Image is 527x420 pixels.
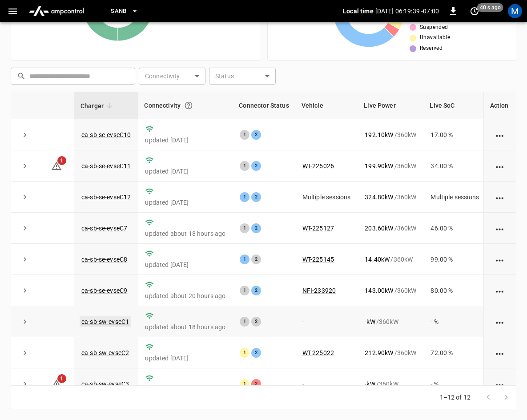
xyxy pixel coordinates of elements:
td: - [295,119,358,150]
p: 1–12 of 12 [440,393,471,402]
div: 2 [251,161,261,171]
td: Multiple sessions [423,182,486,213]
button: expand row [18,315,32,328]
div: action cell options [495,380,506,388]
td: - [295,368,358,400]
th: Live SoC [423,92,486,119]
div: 1 [240,254,249,264]
button: Connection between the charger and our software. [181,97,197,113]
p: 203.60 kW [365,224,393,233]
div: action cell options [495,193,506,202]
a: ca-sb-se-evseC8 [81,256,127,263]
div: / 360 kW [365,193,416,202]
div: / 360 kW [365,130,416,139]
td: 46.00 % [423,213,486,244]
img: ampcontrol.io logo [25,3,88,20]
button: SanB [107,3,142,20]
button: expand row [18,284,32,297]
div: 2 [251,379,261,389]
p: updated [DATE] [145,385,225,394]
a: ca-sb-se-evseC7 [81,225,127,232]
span: 1 [57,156,66,165]
a: ca-sb-se-evseC12 [81,194,131,201]
a: ca-sb-sw-evseC1 [80,316,131,327]
th: Action [483,92,516,119]
td: - % [423,306,486,337]
div: 1 [240,192,249,202]
button: expand row [18,159,32,173]
p: [DATE] 06:19:39 -07:00 [375,7,439,16]
p: 143.00 kW [365,286,393,295]
td: 99.00 % [423,244,486,275]
p: updated [DATE] [145,167,225,176]
a: ca-sb-sw-evseC3 [81,380,129,388]
p: updated [DATE] [145,260,225,269]
td: Multiple sessions [295,182,358,213]
div: 1 [240,317,249,327]
button: expand row [18,128,32,141]
p: updated about 18 hours ago [145,323,225,331]
div: 2 [251,130,261,140]
div: 1 [240,130,249,140]
p: - kW [365,380,375,388]
div: 2 [251,254,261,264]
button: expand row [18,346,32,359]
div: / 360 kW [365,162,416,170]
a: ca-sb-se-evseC10 [81,131,131,138]
th: Connector Status [233,92,295,119]
td: 17.00 % [423,119,486,150]
p: updated [DATE] [145,198,225,207]
button: expand row [18,377,32,391]
span: Reserved [420,44,443,53]
td: 34.00 % [423,150,486,182]
p: 192.10 kW [365,130,393,139]
div: 2 [251,223,261,233]
button: set refresh interval [467,4,482,18]
div: action cell options [495,224,506,233]
a: WT-225145 [302,256,334,263]
div: action cell options [495,162,506,170]
p: 14.40 kW [365,255,390,264]
div: action cell options [495,348,506,357]
div: 1 [240,348,249,358]
button: expand row [18,190,32,204]
a: NFI-233920 [302,287,336,294]
span: 40 s ago [477,3,503,12]
div: 2 [251,317,261,327]
span: Suspended [420,23,448,32]
div: profile-icon [508,4,522,18]
div: / 360 kW [365,255,416,264]
div: action cell options [495,255,506,264]
div: action cell options [495,130,506,139]
a: ca-sb-se-evseC9 [81,287,127,294]
div: 1 [240,379,249,389]
td: - [295,306,358,337]
p: - kW [365,317,375,326]
p: 212.90 kW [365,348,393,357]
div: 2 [251,286,261,295]
p: updated [DATE] [145,136,225,145]
span: Unavailable [420,33,450,42]
p: 199.90 kW [365,162,393,170]
p: updated [DATE] [145,354,225,363]
div: 1 [240,286,249,295]
td: 80.00 % [423,275,486,306]
a: 1 [51,162,62,169]
button: expand row [18,222,32,235]
div: / 360 kW [365,348,416,357]
a: WT-225127 [302,225,334,232]
div: 1 [240,161,249,171]
div: 1 [240,223,249,233]
button: expand row [18,253,32,266]
th: Live Power [358,92,423,119]
span: 1 [57,374,66,383]
div: 2 [251,348,261,358]
a: WT-225022 [302,349,334,356]
td: - % [423,368,486,400]
a: ca-sb-se-evseC11 [81,162,131,170]
div: action cell options [495,317,506,326]
p: Local time [343,7,374,16]
a: 1 [51,380,62,387]
span: Charger [80,101,115,111]
div: Connectivity [144,97,226,113]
